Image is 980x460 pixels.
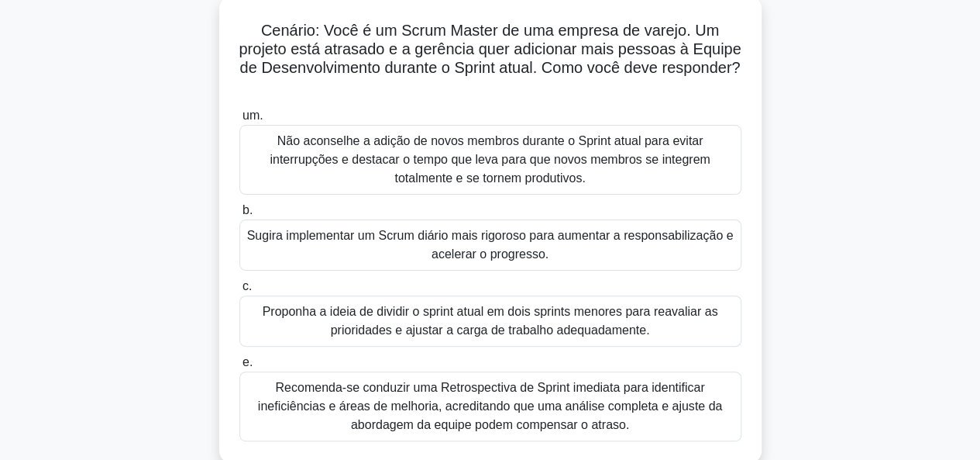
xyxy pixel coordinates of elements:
font: c. [242,279,252,292]
font: Sugira implementar um Scrum diário mais rigoroso para aumentar a responsabilização e acelerar o p... [247,229,734,261]
font: e. [242,355,253,368]
font: um. [242,109,263,122]
font: Cenário: Você é um Scrum Master de uma empresa de varejo. Um projeto está atrasado e a gerência q... [239,22,741,76]
font: Proponha a ideia de dividir o sprint atual em dois sprints menores para reavaliar as prioridades ... [263,305,718,337]
font: b. [242,203,253,216]
font: Recomenda-se conduzir uma Retrospectiva de Sprint imediata para identificar ineficiências e áreas... [258,381,722,431]
font: Não aconselhe a adição de novos membros durante o Sprint atual para evitar interrupções e destaca... [270,134,710,185]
